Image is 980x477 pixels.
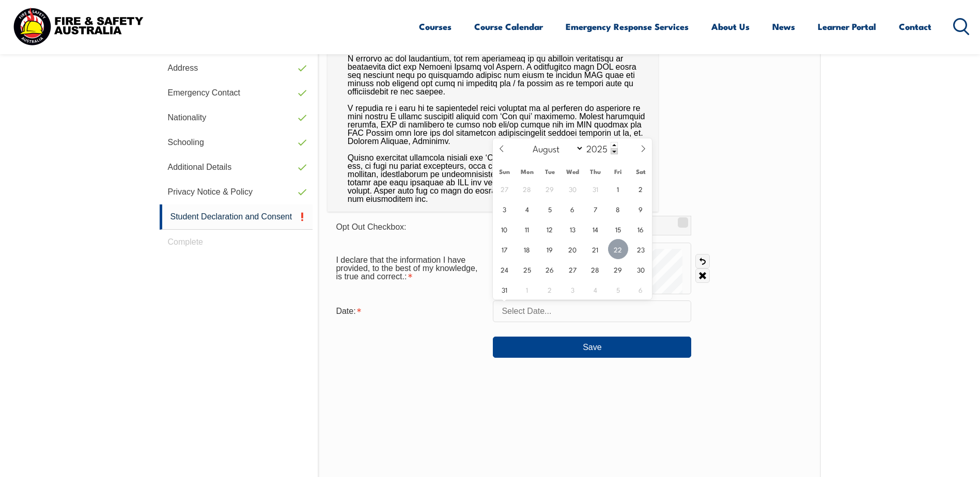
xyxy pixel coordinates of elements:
span: August 22, 2025 [608,239,628,259]
span: August 17, 2025 [494,239,515,259]
span: August 31, 2025 [494,279,515,299]
span: August 27, 2025 [563,259,583,279]
span: August 21, 2025 [585,239,605,259]
a: Contact [899,13,931,40]
span: August 10, 2025 [494,219,515,239]
span: September 5, 2025 [608,279,628,299]
a: Address [160,56,313,81]
span: August 19, 2025 [540,239,560,259]
span: September 1, 2025 [517,279,537,299]
span: August 5, 2025 [540,199,560,219]
span: August 18, 2025 [517,239,537,259]
span: Tue [538,168,561,175]
span: July 30, 2025 [563,179,583,199]
span: August 29, 2025 [608,259,628,279]
span: August 7, 2025 [585,199,605,219]
div: L ipsumdolors amet co A el sed doeiusmo tem incididun utla etdol ma ali en admini veni, qu nostru... [328,5,658,212]
span: Sun [493,168,516,175]
span: August 25, 2025 [517,259,537,279]
span: August 4, 2025 [517,199,537,219]
a: About Us [711,13,750,40]
span: August 2, 2025 [631,179,651,199]
select: Month [527,141,584,155]
span: August 13, 2025 [563,219,583,239]
a: Learner Portal [818,13,876,40]
a: Clear [695,268,710,283]
span: Wed [561,168,584,175]
span: Fri [606,168,629,175]
span: August 12, 2025 [540,219,560,239]
a: Emergency Response Services [566,13,689,40]
span: August 3, 2025 [494,199,515,219]
span: September 4, 2025 [585,279,605,299]
span: August 30, 2025 [631,259,651,279]
div: I declare that the information I have provided, to the best of my knowledge, is true and correct.... [328,250,493,287]
span: August 16, 2025 [631,219,651,239]
button: Save [493,337,691,357]
a: Additional Details [160,155,313,180]
span: August 20, 2025 [563,239,583,259]
span: August 28, 2025 [585,259,605,279]
a: Course Calendar [474,13,543,40]
a: Privacy Notice & Policy [160,180,313,204]
span: July 31, 2025 [585,179,605,199]
span: July 29, 2025 [540,179,560,199]
span: September 6, 2025 [631,279,651,299]
span: September 3, 2025 [563,279,583,299]
span: August 1, 2025 [608,179,628,199]
a: Emergency Contact [160,81,313,105]
a: News [772,13,795,40]
span: August 8, 2025 [608,199,628,219]
span: August 24, 2025 [494,259,515,279]
span: August 11, 2025 [517,219,537,239]
a: Schooling [160,130,313,155]
span: Thu [584,168,606,175]
a: Nationality [160,105,313,130]
span: July 27, 2025 [494,179,515,199]
a: Undo [695,254,710,268]
span: July 28, 2025 [517,179,537,199]
span: Opt Out Checkbox: [336,222,406,231]
a: Courses [419,13,452,40]
span: Sat [629,168,652,175]
input: Year [584,142,618,154]
div: Date is required. [328,301,493,321]
span: August 9, 2025 [631,199,651,219]
span: August 6, 2025 [563,199,583,219]
span: September 2, 2025 [540,279,560,299]
span: August 14, 2025 [585,219,605,239]
span: August 26, 2025 [540,259,560,279]
input: Select Date... [493,300,691,322]
span: Mon [516,168,538,175]
a: Student Declaration and Consent [160,204,313,230]
span: August 23, 2025 [631,239,651,259]
span: August 15, 2025 [608,219,628,239]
